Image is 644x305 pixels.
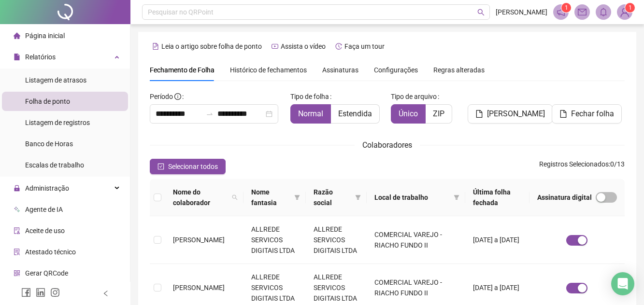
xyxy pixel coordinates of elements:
span: Agente de IA [25,206,63,213]
span: home [14,32,20,39]
sup: 1 [561,3,571,13]
span: [PERSON_NAME] [487,108,545,120]
span: Tipo de arquivo [391,91,437,102]
span: Leia o artigo sobre folha de ponto [161,42,262,50]
span: Configurações [374,67,418,73]
span: Assinaturas [322,67,358,73]
th: Última folha fechada [465,179,530,216]
span: Gerar QRCode [25,269,68,277]
span: Banco de Horas [25,140,73,148]
button: Fechar folha [552,104,622,124]
span: file [14,54,20,60]
span: filter [353,185,363,210]
span: mail [578,8,587,16]
span: Normal [298,109,323,118]
span: [PERSON_NAME] [173,284,225,291]
span: Nome do colaborador [173,187,228,208]
span: Histórico de fechamentos [230,66,307,74]
span: lock [14,185,20,192]
span: filter [355,194,361,200]
span: Fechamento de Folha [150,66,215,74]
span: qrcode [14,270,20,277]
span: check-square [157,163,164,170]
div: Open Intercom Messenger [611,272,634,295]
span: search [477,9,485,16]
td: ALLREDE SERVICOS DIGITAIS LTDA [306,216,367,264]
span: Faça um tour [344,42,385,50]
span: filter [454,194,459,200]
span: youtube [272,43,278,50]
span: Aceite de uso [25,227,65,235]
span: Nome fantasia [251,187,290,208]
span: search [232,194,238,200]
td: [DATE] a [DATE] [465,216,530,264]
span: Fechar folha [571,108,614,120]
span: to [206,110,214,118]
span: info-circle [174,93,181,100]
span: Regras alteradas [433,67,485,73]
td: COMERCIAL VAREJO - RIACHO FUNDO II [367,216,465,264]
span: Administração [25,184,69,192]
button: Selecionar todos [150,159,226,174]
span: 1 [565,4,568,11]
sup: Atualize o seu contato no menu Meus Dados [625,3,635,13]
span: filter [292,185,302,210]
span: Razão social [314,187,351,208]
span: Escalas de trabalho [25,161,84,169]
span: swap-right [206,110,214,118]
span: solution [14,249,20,255]
span: facebook [21,288,31,297]
span: filter [452,190,461,205]
span: Período [150,93,173,100]
span: Único [399,109,418,118]
button: [PERSON_NAME] [468,104,553,124]
span: [PERSON_NAME] [496,7,547,17]
span: Selecionar todos [168,161,218,172]
span: ZIP [433,109,444,118]
span: Assista o vídeo [281,42,326,50]
span: Listagem de atrasos [25,76,86,84]
td: ALLREDE SERVICOS DIGITAIS LTDA [243,216,306,264]
span: instagram [50,288,60,297]
span: Assinatura digital [537,192,592,203]
span: 1 [629,4,632,11]
span: Registros Selecionados [539,160,609,168]
span: Colaboradores [362,140,412,150]
span: notification [557,8,565,16]
span: Tipo de folha [290,91,329,102]
span: Relatórios [25,53,56,61]
span: Atestado técnico [25,248,76,256]
span: [PERSON_NAME] [173,236,225,244]
span: history [335,43,342,50]
span: linkedin [36,288,45,297]
span: file [559,110,567,118]
span: : 0 / 13 [539,159,625,174]
span: audit [14,227,20,234]
span: bell [599,8,608,16]
span: left [102,290,109,297]
span: file-text [152,43,159,50]
img: 88845 [617,5,632,19]
span: Listagem de registros [25,119,90,126]
span: filter [294,194,300,200]
span: Folha de ponto [25,97,70,105]
span: Página inicial [25,32,65,40]
span: search [230,185,240,210]
span: Estendida [338,109,372,118]
span: file [475,110,483,118]
span: Local de trabalho [374,192,450,203]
